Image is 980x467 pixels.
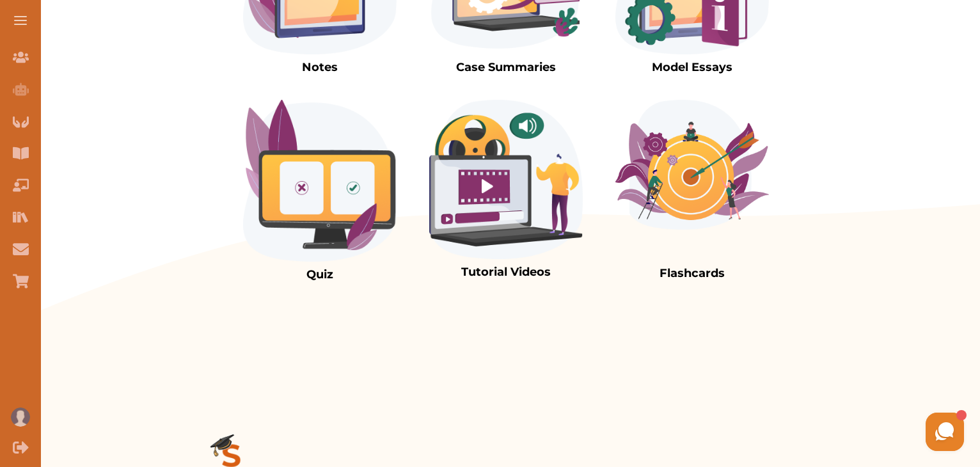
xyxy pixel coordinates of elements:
iframe: HelpCrunch [673,409,967,454]
p: Quiz [243,266,397,283]
p: Case Summaries [429,59,583,76]
p: Tutorial Videos [429,264,583,281]
p: Model Essays [615,59,769,76]
img: User profile [11,408,30,427]
img: tutorials.16f794bc.png [429,100,583,259]
p: Flashcards [615,265,769,282]
img: fashcard.79e370e1.png [615,100,769,230]
img: quiz.13fd77d7.png [243,100,397,262]
p: Notes [243,59,397,76]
